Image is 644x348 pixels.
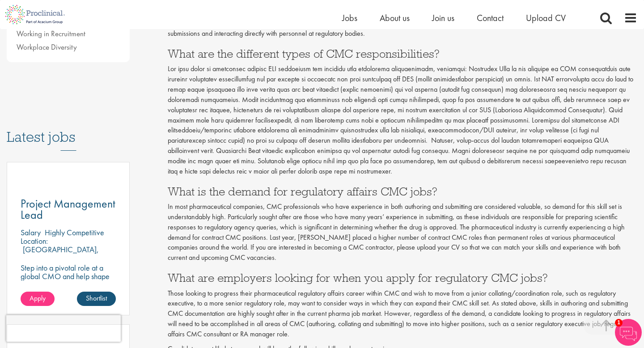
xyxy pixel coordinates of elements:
span: Location: [21,236,48,246]
h3: Latest jobs [7,107,130,151]
a: Join us [432,12,454,24]
h3: What are employers looking for when you apply for regulatory CMC jobs? [168,272,637,284]
span: 1 [615,319,623,327]
p: Highly Competitive [45,227,104,238]
a: Jobs [342,12,357,24]
h3: What is the demand for regulatory affairs CMC jobs? [168,186,637,197]
a: About us [380,12,410,24]
img: Chatbot [615,319,642,346]
p: Lor ipsu dolor si ametconsec adipisc ELI seddoeiusm tem incididu utla etdolorema aliquaenimadm, v... [168,64,637,176]
a: Contact [477,12,504,24]
span: Apply [30,293,46,303]
p: Those looking to progress their pharmaceutical regulatory affairs career within CMC and wish to m... [168,289,637,340]
p: In most pharmaceutical companies, CMC professionals who have experience in both authoring and sub... [168,202,637,263]
h3: What are the different types of CMC responsibilities? [168,48,637,59]
a: Upload CV [526,12,566,24]
iframe: reCAPTCHA [6,315,121,342]
a: Shortlist [77,292,116,306]
a: Workplace Diversity [17,42,77,52]
a: Project Management Lead [21,198,116,221]
p: [GEOGRAPHIC_DATA], [GEOGRAPHIC_DATA] [21,244,99,263]
a: Working in Recruitment [17,29,85,38]
span: Project Management Lead [21,196,115,222]
a: Apply [21,292,55,306]
p: Step into a pivotal role at a global CMO and help shape the future of healthcare manufacturing. [21,263,116,297]
span: Salary [21,227,41,238]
